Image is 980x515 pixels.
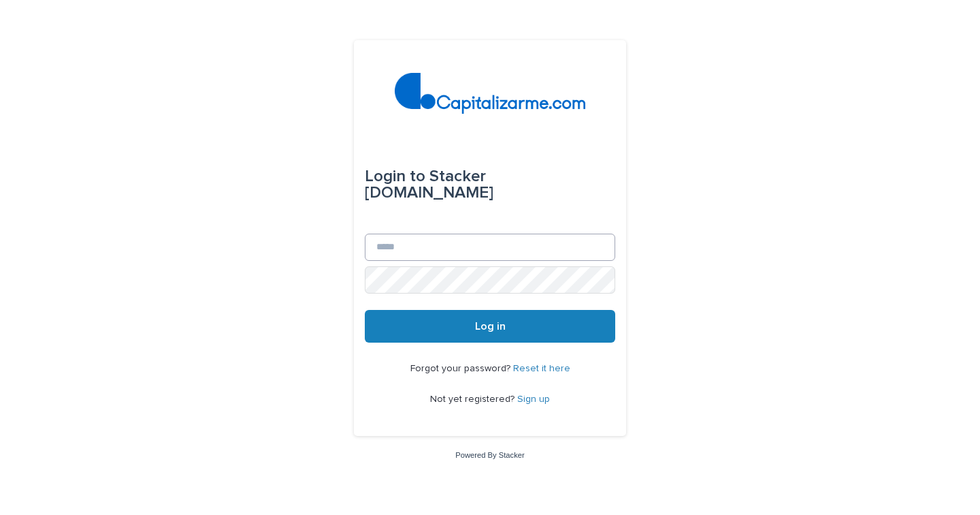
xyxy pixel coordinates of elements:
span: Forgot your password? [410,364,513,373]
a: Reset it here [513,364,570,373]
span: Log in [475,321,506,332]
button: Log in [365,310,615,343]
span: Not yet registered? [430,394,517,404]
div: Stacker [DOMAIN_NAME] [365,157,615,212]
img: 4arMvv9wSvmHTHbXwTim [395,73,586,114]
a: Sign up [517,394,550,404]
a: Powered By Stacker [455,451,524,459]
span: Login to [365,168,425,185]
